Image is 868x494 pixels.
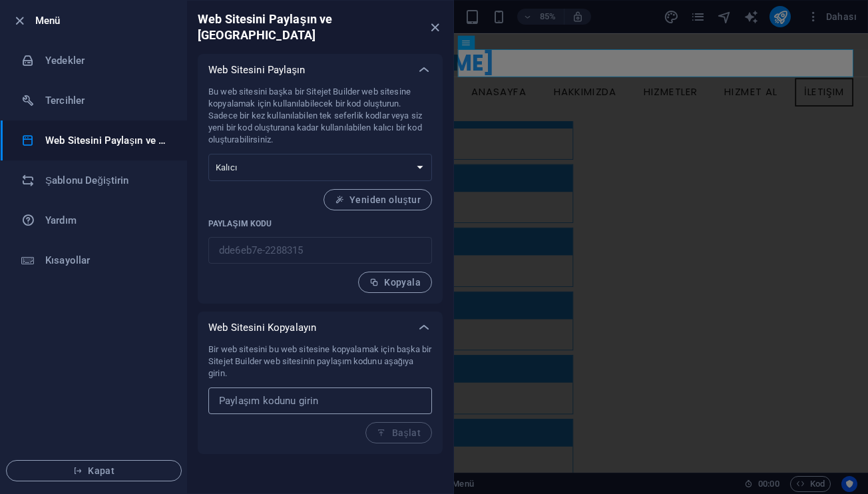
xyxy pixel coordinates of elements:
[45,172,168,188] h6: Şablonu Değiştirin
[427,19,443,35] button: close
[208,387,432,414] input: Paylaşım kodunu girin
[208,86,432,146] p: Bu web sitesini başka bir Sitejet Builder web sitesine kopyalamak için kullanılabilecek bir kod o...
[369,277,421,288] span: Kopyala
[198,312,443,344] div: Web Sitesini Kopyalayın
[17,465,170,476] span: Kapat
[35,13,176,29] h6: Menü
[6,460,182,481] button: Kapat
[45,212,168,228] h6: Yardım
[208,218,432,229] p: Paylaşım kodu
[45,132,168,148] h6: Web Sitesini Paylaşın ve [GEOGRAPHIC_DATA]
[208,321,316,334] p: Web Sitesini Kopyalayın
[208,63,305,77] p: Web Sitesini Paylaşın
[324,189,432,210] button: Yeniden oluştur
[335,194,421,205] span: Yeniden oluştur
[208,344,432,379] p: Bir web sitesini bu web sitesine kopyalamak için başka bir Sitejet Builder web sitesinin paylaşım...
[198,54,443,86] div: Web Sitesini Paylaşın
[45,252,168,268] h6: Kısayollar
[358,272,432,293] button: Kopyala
[1,200,187,240] a: Yardım
[45,93,168,109] h6: Tercihler
[198,11,427,43] h6: Web Sitesini Paylaşın ve [GEOGRAPHIC_DATA]
[45,53,168,69] h6: Yedekler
